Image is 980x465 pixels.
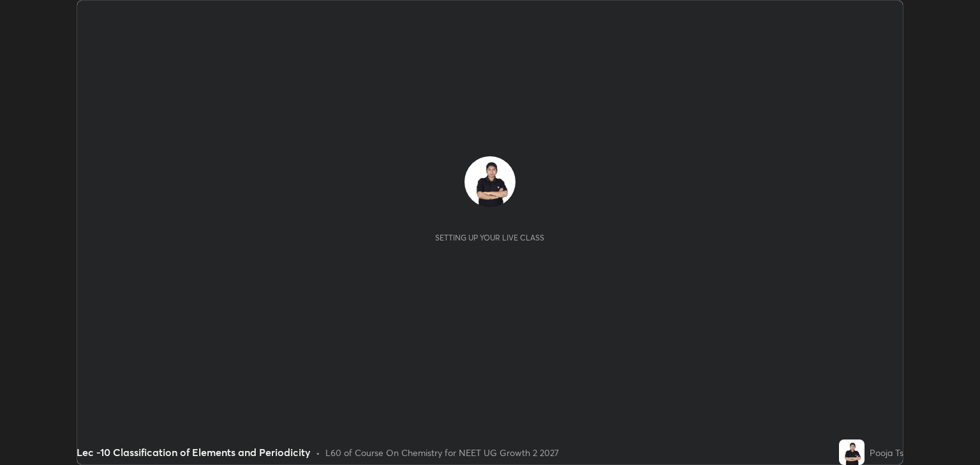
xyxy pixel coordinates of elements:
img: 72d189469a4d4c36b4c638edf2063a7f.jpg [464,156,516,207]
div: L60 of Course On Chemistry for NEET UG Growth 2 2027 [325,446,559,459]
div: Setting up your live class [435,233,544,242]
div: Pooja Ts [870,446,903,459]
div: Lec -10 Classification of Elements and Periodicity [77,445,311,460]
div: • [316,446,320,459]
img: 72d189469a4d4c36b4c638edf2063a7f.jpg [839,439,865,465]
